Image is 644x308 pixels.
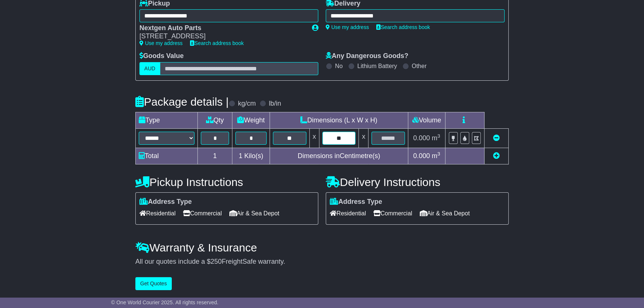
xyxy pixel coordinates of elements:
span: 0.000 [413,134,430,142]
h4: Pickup Instructions [135,176,318,188]
label: Address Type [330,198,382,206]
span: 1 [239,152,242,160]
a: Search address book [376,24,430,30]
label: AUD [139,62,160,75]
span: m [432,134,440,142]
span: 0.000 [413,152,430,160]
span: 250 [210,258,222,265]
span: Residential [139,208,176,219]
label: Other [412,62,426,70]
td: 1 [198,148,232,164]
td: Kilo(s) [232,148,270,164]
a: Remove this item [493,134,500,142]
div: [STREET_ADDRESS] [139,32,305,41]
span: Commercial [183,208,222,219]
label: kg/cm [238,100,256,108]
td: Total [136,148,198,164]
td: Weight [232,112,270,128]
label: Any Dangerous Goods? [326,52,408,60]
label: Address Type [139,198,192,206]
td: Volume [408,112,445,128]
td: Dimensions in Centimetre(s) [270,148,408,164]
td: Dimensions (L x W x H) [270,112,408,128]
label: lb/in [269,100,281,108]
a: Search address book [190,40,244,46]
div: Nextgen Auto Parts [139,24,305,32]
span: Air & Sea Depot [229,208,280,219]
button: Get Quotes [135,277,172,290]
h4: Delivery Instructions [326,176,509,188]
span: Commercial [373,208,412,219]
span: m [432,152,440,160]
span: © One World Courier 2025. All rights reserved. [111,299,219,305]
sup: 3 [437,133,440,139]
td: x [309,128,319,148]
sup: 3 [437,151,440,157]
td: x [359,128,368,148]
a: Use my address [139,40,183,46]
a: Add new item [493,152,500,160]
label: No [335,62,342,70]
td: Type [136,112,198,128]
label: Goods Value [139,52,184,60]
span: Air & Sea Depot [420,208,470,219]
a: Use my address [326,24,369,30]
td: Qty [198,112,232,128]
span: Residential [330,208,366,219]
div: All our quotes include a $ FreightSafe warranty. [135,258,509,266]
label: Lithium Battery [357,62,397,70]
h4: Package details | [135,96,229,108]
h4: Warranty & Insurance [135,241,509,254]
